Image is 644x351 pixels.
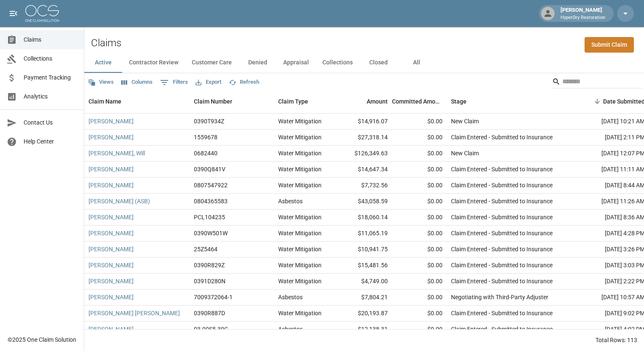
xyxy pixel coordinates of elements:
[451,90,467,113] div: Stage
[194,261,225,269] div: 0390R829Z
[193,76,223,89] button: Export
[278,117,322,125] div: Water Mitigation
[316,53,360,73] button: Collections
[392,210,447,226] div: $0.00
[451,133,553,141] div: Claim Entered - Submitted to Insurance
[89,245,134,253] a: [PERSON_NAME]
[89,90,121,113] div: Claim Name
[274,90,337,113] div: Claim Type
[122,53,185,73] button: Contractor Review
[89,149,145,157] a: [PERSON_NAME], Will
[84,53,122,73] button: Active
[392,322,447,338] div: $0.00
[392,306,447,322] div: $0.00
[392,258,447,274] div: $0.00
[337,162,392,178] div: $14,647.34
[194,133,217,141] div: 1559678
[337,306,392,322] div: $20,193.87
[89,133,134,141] a: [PERSON_NAME]
[337,322,392,338] div: $12,138.31
[392,90,443,113] div: Committed Amount
[194,325,228,333] div: 03-90S5-30G
[24,73,77,82] span: Payment Tracking
[392,242,447,258] div: $0.00
[392,178,447,194] div: $0.00
[451,293,548,301] div: Negotiating with Third-Party Adjuster
[278,197,303,205] div: Asbestos
[451,229,553,237] div: Claim Entered - Submitted to Insurance
[194,277,225,285] div: 0391D280N
[8,335,76,344] div: © 2025 One Claim Solution
[89,325,134,333] a: [PERSON_NAME]
[89,197,150,205] a: [PERSON_NAME] (ASB)
[451,149,479,157] div: New Claim
[591,96,603,107] button: Sort
[337,290,392,306] div: $7,804.21
[447,90,573,113] div: Stage
[557,6,609,21] div: [PERSON_NAME]
[194,229,228,237] div: 0390W501W
[552,75,642,90] div: Search
[392,226,447,242] div: $0.00
[337,274,392,290] div: $4,749.00
[89,261,134,269] a: [PERSON_NAME]
[278,277,322,285] div: Water Mitigation
[451,325,553,333] div: Claim Entered - Submitted to Insurance
[451,261,553,269] div: Claim Entered - Submitted to Insurance
[278,245,322,253] div: Water Mitigation
[451,309,553,317] div: Claim Entered - Submitted to Insurance
[278,309,322,317] div: Water Mitigation
[278,293,303,301] div: Asbestos
[360,53,397,73] button: Closed
[278,261,322,269] div: Water Mitigation
[194,165,225,173] div: 0390Q841V
[89,309,180,317] a: [PERSON_NAME] [PERSON_NAME]
[278,181,322,189] div: Water Mitigation
[185,53,239,73] button: Customer Care
[89,181,134,189] a: [PERSON_NAME]
[89,293,134,301] a: [PERSON_NAME]
[585,37,634,53] a: Submit Claim
[84,90,190,113] div: Claim Name
[367,90,388,113] div: Amount
[25,5,59,22] img: ocs-logo-white-transparent.png
[337,146,392,162] div: $126,349.63
[158,76,190,89] button: Show filters
[392,274,447,290] div: $0.00
[337,242,392,258] div: $10,941.75
[337,130,392,146] div: $27,318.14
[119,76,155,89] button: Select columns
[194,117,224,125] div: 0390T934Z
[392,146,447,162] div: $0.00
[278,149,322,157] div: Water Mitigation
[392,194,447,210] div: $0.00
[337,90,392,113] div: Amount
[337,114,392,130] div: $14,916.07
[278,133,322,141] div: Water Mitigation
[194,149,217,157] div: 0682440
[194,197,228,205] div: 0804365583
[392,290,447,306] div: $0.00
[596,336,637,344] div: Total Rows: 113
[89,117,134,125] a: [PERSON_NAME]
[337,226,392,242] div: $11,065.19
[194,181,228,189] div: 0807547922
[278,325,303,333] div: Asbestos
[278,229,322,237] div: Water Mitigation
[451,245,553,253] div: Claim Entered - Submitted to Insurance
[227,76,261,89] button: Refresh
[89,213,134,221] a: [PERSON_NAME]
[392,90,447,113] div: Committed Amount
[451,117,479,125] div: New Claim
[24,54,77,63] span: Collections
[89,277,134,285] a: [PERSON_NAME]
[194,90,232,113] div: Claim Number
[86,76,116,89] button: Views
[84,53,644,73] div: dynamic tabs
[337,258,392,274] div: $15,481.56
[89,165,134,173] a: [PERSON_NAME]
[451,277,553,285] div: Claim Entered - Submitted to Insurance
[276,53,316,73] button: Appraisal
[24,92,77,101] span: Analytics
[392,162,447,178] div: $0.00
